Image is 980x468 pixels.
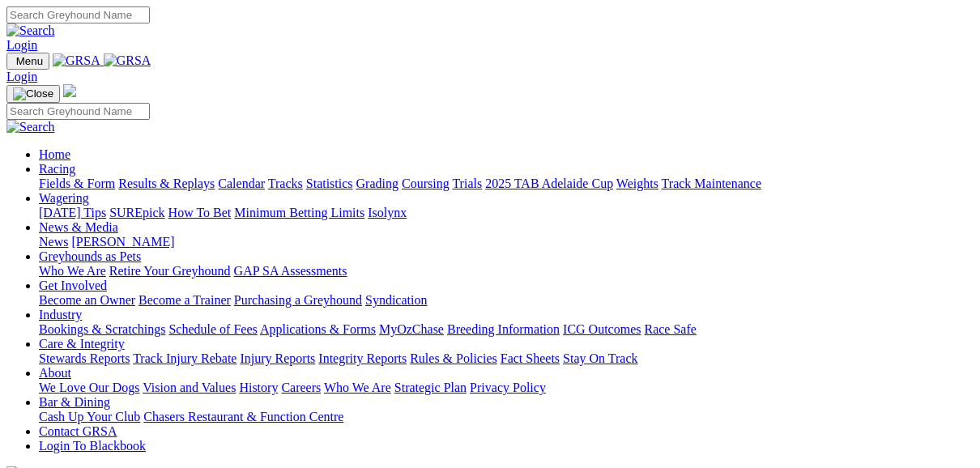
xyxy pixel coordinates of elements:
[234,293,362,307] a: Purchasing a Greyhound
[318,351,407,365] a: Integrity Reports
[281,381,321,394] a: Careers
[6,85,60,103] button: Toggle navigation
[402,177,450,190] a: Coursing
[218,177,265,190] a: Calendar
[379,322,444,336] a: MyOzChase
[39,381,974,395] div: About
[39,439,146,453] a: Login To Blackbook
[6,6,150,23] input: Search
[13,87,53,100] img: Close
[268,177,303,190] a: Tracks
[39,220,118,234] a: News & Media
[39,293,974,308] div: Get Involved
[39,264,974,279] div: Greyhounds as Pets
[168,322,257,336] a: Schedule of Fees
[365,293,427,307] a: Syndication
[356,177,398,190] a: Grading
[6,23,55,38] img: Search
[118,177,215,190] a: Results & Replays
[501,351,560,365] a: Fact Sheets
[63,84,76,97] img: logo-grsa-white.png
[39,249,141,263] a: Greyhounds as Pets
[6,38,37,52] a: Login
[71,235,174,249] a: [PERSON_NAME]
[452,177,482,190] a: Trials
[6,103,150,120] input: Search
[470,381,546,394] a: Privacy Policy
[234,264,347,278] a: GAP SA Assessments
[39,235,974,249] div: News & Media
[16,55,43,67] span: Menu
[39,177,115,190] a: Fields & Form
[662,177,761,190] a: Track Maintenance
[39,279,107,292] a: Get Involved
[39,206,974,220] div: Wagering
[39,351,130,365] a: Stewards Reports
[260,322,376,336] a: Applications & Forms
[39,337,125,351] a: Care & Integrity
[39,191,89,205] a: Wagering
[39,147,70,161] a: Home
[6,53,49,70] button: Toggle navigation
[39,322,165,336] a: Bookings & Scratchings
[39,322,974,337] div: Industry
[485,177,613,190] a: 2025 TAB Adelaide Cup
[168,206,232,219] a: How To Bet
[6,70,37,83] a: Login
[104,53,151,68] img: GRSA
[109,264,231,278] a: Retire Your Greyhound
[324,381,391,394] a: Who We Are
[6,120,55,134] img: Search
[39,177,974,191] div: Racing
[563,322,641,336] a: ICG Outcomes
[138,293,231,307] a: Become a Trainer
[306,177,353,190] a: Statistics
[39,410,140,423] a: Cash Up Your Club
[240,351,315,365] a: Injury Reports
[39,235,68,249] a: News
[39,381,139,394] a: We Love Our Dogs
[616,177,658,190] a: Weights
[39,366,71,380] a: About
[234,206,364,219] a: Minimum Betting Limits
[39,162,75,176] a: Racing
[644,322,696,336] a: Race Safe
[39,264,106,278] a: Who We Are
[39,206,106,219] a: [DATE] Tips
[447,322,560,336] a: Breeding Information
[39,410,974,424] div: Bar & Dining
[394,381,467,394] a: Strategic Plan
[563,351,637,365] a: Stay On Track
[109,206,164,219] a: SUREpick
[410,351,497,365] a: Rules & Policies
[143,410,343,423] a: Chasers Restaurant & Function Centre
[39,424,117,438] a: Contact GRSA
[39,293,135,307] a: Become an Owner
[39,395,110,409] a: Bar & Dining
[368,206,407,219] a: Isolynx
[53,53,100,68] img: GRSA
[39,308,82,321] a: Industry
[239,381,278,394] a: History
[143,381,236,394] a: Vision and Values
[39,351,974,366] div: Care & Integrity
[133,351,236,365] a: Track Injury Rebate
